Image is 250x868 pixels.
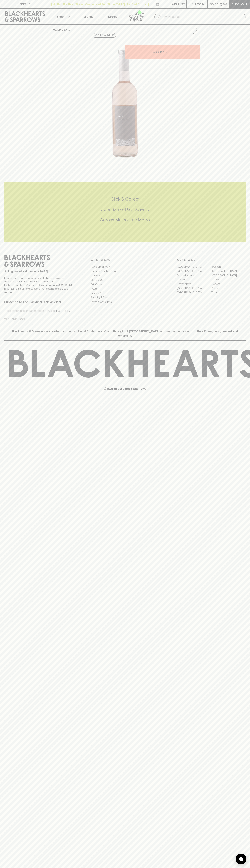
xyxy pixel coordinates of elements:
[4,270,73,273] p: Sibling owned and run since [DATE]
[177,273,211,278] a: Brunswick West
[91,300,159,304] a: Terms & Conditions
[163,14,243,20] input: Try "Pinot noir"
[177,269,211,273] a: [GEOGRAPHIC_DATA]
[4,276,73,294] p: It is against the law to sell or supply alcohol to, or to obtain alcohol on behalf of a person un...
[211,269,246,273] a: [GEOGRAPHIC_DATA]
[75,9,100,24] a: Tastings
[125,45,200,59] button: ADD TO CART
[50,9,75,24] button: Shop
[91,291,159,295] a: Privacy Policy
[53,28,61,31] a: HOME
[100,9,125,24] a: Stores
[4,206,246,212] h5: Uber Same-Day Delivery
[19,2,31,6] p: FIND US
[55,307,73,315] button: SUBSCRIBE
[4,182,246,242] div: Call to action block
[91,265,159,269] a: Bottle Drop FAQ's
[91,278,159,282] a: Contact Us
[210,2,218,6] p: $0.00
[7,308,55,314] input: e.g. jane@blackheartsandsparrows.com.au
[56,309,71,313] p: SUBSCRIBE
[7,329,243,338] p: Blackhearts & Sparrows acknowledges the traditional Custodians of land throughout [GEOGRAPHIC_DAT...
[91,282,159,286] a: Gift Cards
[224,3,226,5] p: 0
[177,265,211,269] a: [GEOGRAPHIC_DATA]
[239,857,243,861] img: bubble-icon
[211,278,246,282] a: Fitzroy
[177,258,246,262] p: OUR STORES
[91,258,159,262] p: OTHER AREAS
[188,26,198,35] button: Add to wishlist
[153,50,172,54] p: ADD TO CART
[4,217,246,223] h5: Across Melbourne Metro
[56,14,64,19] p: Shop
[91,269,159,273] a: Business & Bulk Gifting
[211,282,246,286] a: Geelong
[211,290,246,295] a: Thornbury
[231,2,247,6] p: Checkout
[211,265,246,269] a: Braddon
[4,317,73,321] p: We will never spam you
[195,2,204,6] p: Login
[211,273,246,278] a: [GEOGRAPHIC_DATA]
[64,28,72,31] a: SHOP
[91,273,159,278] a: Careers
[4,196,246,202] h5: Click & Collect
[93,33,116,38] button: Add to wishlist
[108,14,117,19] p: Stores
[4,300,73,304] p: Subscribe to The Blackhearts Newsletter
[211,286,246,290] a: Prahran
[39,284,72,286] strong: Liquor License #32064953
[177,282,211,286] a: Fitzroy North
[91,287,159,291] a: FAQ's
[91,295,159,300] a: Shipping Information
[82,14,93,19] p: Tastings
[50,37,200,163] img: 568978.png
[172,2,185,6] p: Wishlist
[177,286,211,290] a: [GEOGRAPHIC_DATA]
[177,290,211,295] a: [GEOGRAPHIC_DATA]
[177,278,211,282] a: Elwood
